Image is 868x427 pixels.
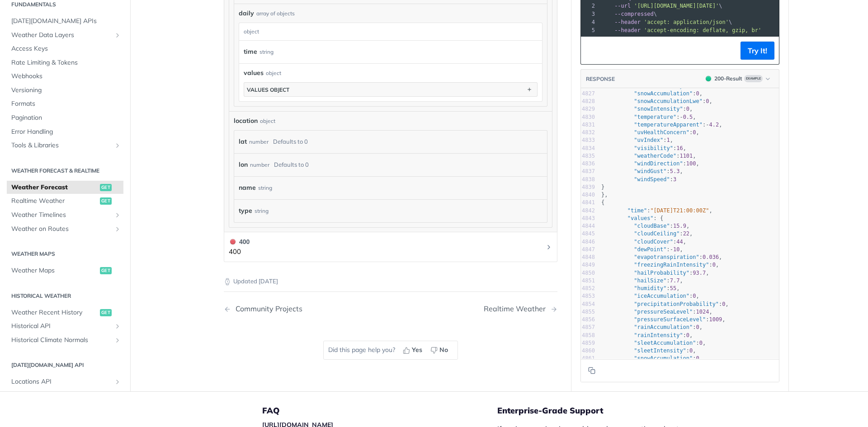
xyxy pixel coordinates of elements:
a: [DATE][DOMAIN_NAME] APIs [7,14,123,28]
span: "pressureSurfaceLevel" [634,316,706,323]
div: 4856 [581,316,595,324]
span: Pagination [11,113,121,122]
span: : , [601,339,706,346]
span: : , [601,121,722,127]
span: 0 [696,324,699,330]
span: "snowAccumulation" [634,355,693,361]
span: : , [601,90,703,96]
h2: Fundamentals [7,0,123,9]
span: '[URL][DOMAIN_NAME][DATE]' [634,3,719,9]
span: 1009 [709,316,722,323]
div: 4844 [581,222,595,230]
span: Access Keys [11,44,121,53]
span: "cloudCover" [634,238,673,244]
div: 3 [581,10,596,18]
span: : , [601,129,699,136]
label: time [244,45,257,58]
a: Versioning [7,83,123,97]
span: "pressureSeaLevel" [634,308,693,314]
a: Weather Recent Historyget [7,305,123,319]
label: lat [239,135,247,148]
span: 93.7 [693,269,706,276]
span: 0 [722,300,725,307]
label: lon [239,158,248,171]
a: Weather Forecastget [7,180,123,194]
h2: [DATE][DOMAIN_NAME] API [7,361,123,369]
span: "snowIntensity" [634,106,683,112]
span: Formats [11,99,121,108]
span: : , [601,168,683,174]
div: 4851 [581,277,595,284]
div: 4846 [581,238,595,245]
a: Formats [7,97,123,111]
div: 400 [229,237,250,247]
span: : , [601,98,712,104]
span: "iceAccumulation" [634,293,689,299]
div: 4828 [581,98,595,105]
div: 4832 [581,129,595,136]
span: Versioning [11,85,121,94]
div: 4 [581,18,596,26]
div: object [260,117,275,125]
div: Defaults to 0 [274,158,309,171]
a: Locations APIShow subpages for Locations API [7,375,123,389]
div: 5 [581,26,596,34]
button: Show subpages for Historical API [114,323,121,330]
span: "precipitationProbability" [634,300,719,307]
span: get [100,183,112,191]
div: string [255,204,269,217]
span: : , [601,316,726,323]
div: 4847 [581,245,595,253]
label: type [239,204,252,217]
span: : , [601,332,693,338]
span: 3 [673,176,676,182]
span: Realtime Weather [11,197,98,206]
a: Historical Climate NormalsShow subpages for Historical Climate Normals [7,333,123,347]
span: 15.9 [673,223,686,229]
span: "values" [627,215,654,221]
div: 4830 [581,113,595,121]
span: { [601,199,604,206]
span: : [601,176,676,182]
span: location [234,116,258,126]
h2: Weather Forecast & realtime [7,166,123,174]
span: \ [598,3,722,9]
span: 10 [673,246,679,252]
a: Error Handling [7,125,123,138]
span: --header [614,27,641,33]
span: 0 [696,90,699,96]
div: object [266,69,281,77]
span: : , [601,160,699,167]
span: 0 [696,355,699,361]
nav: Pagination Controls [224,296,557,322]
span: 7.7 [670,277,680,283]
span: : , [601,238,686,244]
div: string [258,181,272,194]
span: "temperature" [634,113,676,120]
span: "visibility" [634,145,673,151]
span: "snowAccumulation" [634,90,693,96]
span: : , [601,152,696,159]
span: Webhooks [11,72,121,81]
a: Weather on RoutesShow subpages for Weather on Routes [7,222,123,235]
a: Rate Limiting & Tokens [7,56,123,69]
div: 4855 [581,308,595,315]
span: get [100,309,112,316]
div: 4835 [581,152,595,160]
div: 4836 [581,160,595,168]
div: 4839 [581,183,595,191]
span: 0 [693,129,696,136]
span: 0 [686,332,689,338]
span: : , [601,269,709,276]
span: Rate Limiting & Tokens [11,58,121,67]
button: Show subpages for Tools & Libraries [114,142,121,149]
span: get [100,197,112,205]
span: "sleetAccumulation" [634,339,696,346]
button: 200200-ResultExample [701,74,774,83]
button: Yes [400,343,427,357]
span: 100 [686,160,696,167]
button: Show subpages for Locations API [114,378,121,385]
span: 0 [689,347,693,354]
span: No [439,345,448,355]
div: 4827 [581,89,595,97]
